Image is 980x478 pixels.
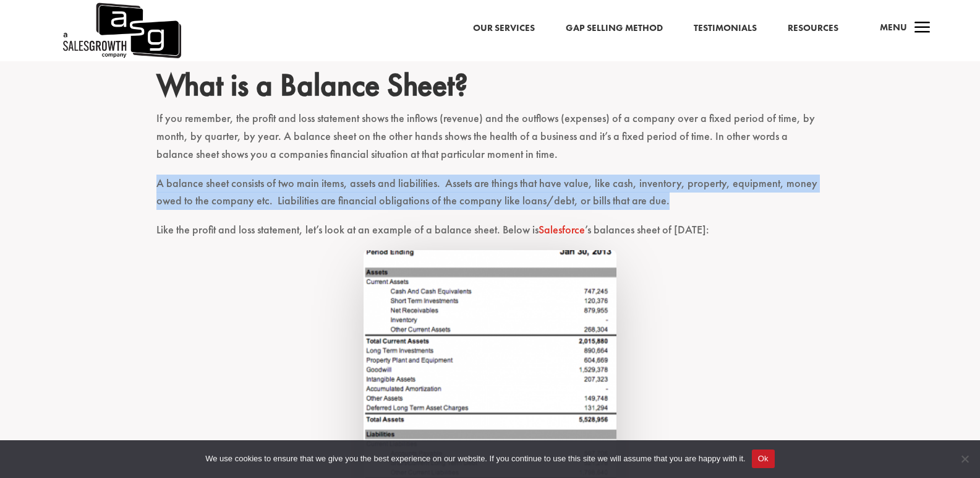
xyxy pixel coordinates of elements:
span: Menu [880,21,907,33]
p: A balance sheet consists of two main items, assets and liabilities. Assets are things that have v... [156,175,824,222]
a: Gap Selling Method [566,20,663,37]
span: We use cookies to ensure that we give you the best experience on our website. If you continue to ... [205,453,745,465]
a: Resources [788,20,838,37]
a: Salesforce [539,222,585,237]
button: Ok [752,450,775,468]
p: Like the profit and loss statement, let’s look at an example of a balance sheet. Below is ’s bala... [156,221,824,250]
p: If you remember, the profit and loss statement shows the inflows (revenue) and the outflows (expe... [156,110,824,174]
span: a [910,16,935,41]
span: No [958,453,971,465]
h2: What is a Balance Sheet? [156,66,824,110]
a: Our Services [473,20,535,37]
a: Testimonials [694,20,757,37]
